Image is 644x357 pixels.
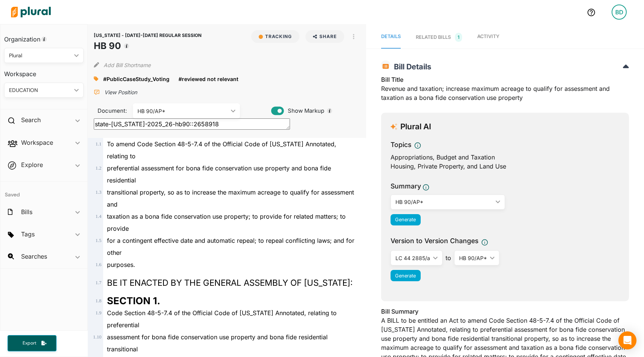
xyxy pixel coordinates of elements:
[391,140,411,150] h3: Topics
[381,26,401,49] a: Details
[391,236,478,246] span: Version to Version Changes
[4,28,84,45] h3: Organization
[381,75,629,107] div: Revenue and taxation; increase maximum acreage to qualify for assessment and taxation as a bona f...
[93,334,101,340] span: 1 . 10
[477,26,499,49] a: Activity
[612,5,627,20] div: BD
[381,307,629,316] h3: Bill Summary
[391,181,421,191] h3: Summary
[391,214,421,225] button: Generate
[104,59,151,71] button: Add Bill Shortname
[4,63,84,80] h3: Workspace
[94,87,137,98] div: Add Position Statement
[416,26,462,49] a: RELATED BILLS 1
[94,107,123,115] span: Document:
[95,262,101,267] span: 1 . 6
[9,86,71,94] div: EDUCATION
[94,32,201,38] span: [US_STATE] - [DATE]-[DATE] REGULAR SESSION
[21,252,47,260] h2: Searches
[94,118,290,130] textarea: state-[US_STATE]-2025_26-hb90::2658918
[17,340,41,346] span: Export
[94,39,201,53] h1: HB 90
[443,253,454,262] span: to
[395,273,416,279] span: Generate
[381,34,401,39] span: Details
[95,165,101,171] span: 1 . 2
[107,333,328,353] span: assessment for bona fide conservation use property and bona fide residential transitional
[459,254,487,262] div: HB 90/AP*
[8,335,56,351] button: Export
[95,190,101,195] span: 1 . 3
[9,52,71,60] div: Plural
[21,208,32,216] h2: Bills
[326,107,333,114] div: Tooltip anchor
[137,107,228,115] div: HB 90/AP*
[606,2,633,23] a: BD
[395,198,493,206] div: HB 90/AP*
[95,238,101,243] span: 1 . 5
[107,309,337,329] span: Code Section 48-5-7.4 of the Official Code of [US_STATE] Annotated, relating to preferential
[94,73,98,84] div: Add tags
[95,141,101,147] span: 1 . 1
[391,270,421,281] button: Generate
[284,107,324,115] span: Show Markup
[95,280,101,285] span: 1 . 7
[104,89,137,96] p: View Position
[21,116,41,124] h2: Search
[21,230,35,238] h2: Tags
[123,43,130,49] div: Tooltip anchor
[455,33,462,42] span: 1
[477,34,499,39] span: Activity
[391,162,620,171] div: Housing, Private Property, and Land Use
[41,36,47,43] div: Tooltip anchor
[618,331,636,349] div: Open Intercom Messenger
[107,237,354,256] span: for a contingent effective date and automatic repeal; to repeal conflicting laws; and for other
[305,30,344,43] button: Share
[95,298,101,303] span: 1 . 8
[103,75,169,83] a: #PublicCaseStudy_Voting
[103,76,169,82] span: #PublicCaseStudy_Voting
[179,75,238,83] a: #reviewed not relevant
[107,261,135,268] span: purposes.
[107,295,160,306] strong: SECTION 1.
[395,254,430,262] div: LC 44 2885/a
[391,153,620,162] div: Appropriations, Budget and Taxation
[302,30,347,43] button: Share
[390,62,431,71] span: Bill Details
[395,217,416,222] span: Generate
[381,75,629,84] h3: Bill Title
[21,138,53,147] h2: Workspace
[107,140,336,160] span: To amend Code Section 48-5-7.4 of the Official Code of [US_STATE] Annotated, relating to
[107,213,346,232] span: taxation as a bona fide conservation use property; to provide for related matters; to provide
[95,310,101,316] span: 1 . 9
[107,164,331,184] span: preferential assessment for bona fide conservation use property and bona fide residential
[21,161,43,169] h2: Explore
[179,76,238,82] span: #reviewed not relevant
[107,277,353,288] span: BE IT ENACTED BY THE GENERAL ASSEMBLY OF [US_STATE]:
[107,188,354,208] span: transitional property, so as to increase the maximum acreage to qualify for assessment and
[95,214,101,219] span: 1 . 4
[0,182,87,200] h4: Saved
[400,122,431,132] h3: Plural AI
[416,33,462,42] div: RELATED BILLS
[251,30,299,43] button: Tracking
